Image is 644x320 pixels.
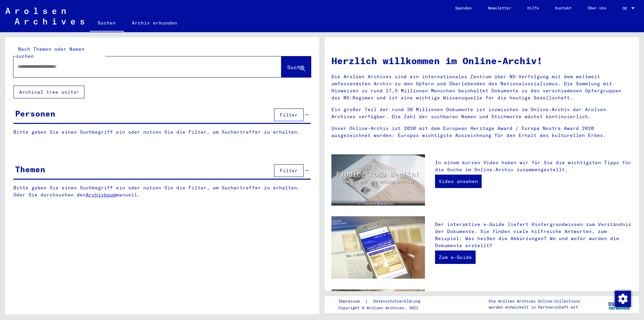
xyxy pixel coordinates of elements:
p: Bitte geben Sie einen Suchbegriff ein oder nutzen Sie die Filter, um Suchertreffer zu erhalten. O... [13,184,311,198]
p: Die Arolsen Archives sind ein internationales Zentrum über NS-Verfolgung mit dem weltweit umfasse... [331,73,632,101]
span: Suche [287,64,304,71]
button: Filter [274,164,304,177]
img: yv_logo.png [607,296,632,313]
a: Datenschutzerklärung [368,298,428,305]
p: Copyright © Arolsen Archives, 2021 [338,305,428,311]
span: DE [623,6,630,11]
p: Die Arolsen Archives Online-Collections [489,298,580,304]
mat-label: Nach Themen oder Namen suchen [16,46,85,59]
p: In einem kurzen Video haben wir für Sie die wichtigsten Tipps für die Suche im Online-Archiv zusa... [435,159,632,173]
span: Filter [280,168,298,174]
p: Ein großer Teil der rund 30 Millionen Dokumente ist inzwischen im Online-Archiv der Arolsen Archi... [331,106,632,120]
a: Impressum [338,298,365,305]
p: wurden entwickelt in Partnerschaft mit [489,304,580,310]
div: | [338,298,428,305]
button: Archival tree units [13,86,85,98]
h1: Herzlich willkommen im Online-Archiv! [331,54,632,68]
img: Arolsen_neg.svg [5,8,84,25]
span: Filter [280,112,298,118]
img: eguide.jpg [331,216,425,279]
button: Suche [281,56,311,77]
a: Zum e-Guide [435,250,476,264]
p: Unser Online-Archiv ist 2020 mit dem European Heritage Award / Europa Nostra Award 2020 ausgezeic... [331,125,632,139]
button: Filter [274,108,304,121]
img: Zustimmung ändern [615,291,631,307]
img: video.jpg [331,154,425,205]
p: Bitte geben Sie einen Suchbegriff ein oder nutzen Sie die Filter, um Suchertreffer zu erhalten. [13,129,311,136]
a: Archiv erkunden [124,15,185,31]
a: Archivbaum [86,192,116,198]
a: Suchen [90,15,124,32]
div: Themen [15,163,45,175]
div: Zustimmung ändern [614,290,631,307]
div: Personen [15,107,55,120]
a: Video ansehen [435,175,482,188]
p: Der interaktive e-Guide liefert Hintergrundwissen zum Verständnis der Dokumente. Sie finden viele... [435,221,632,249]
